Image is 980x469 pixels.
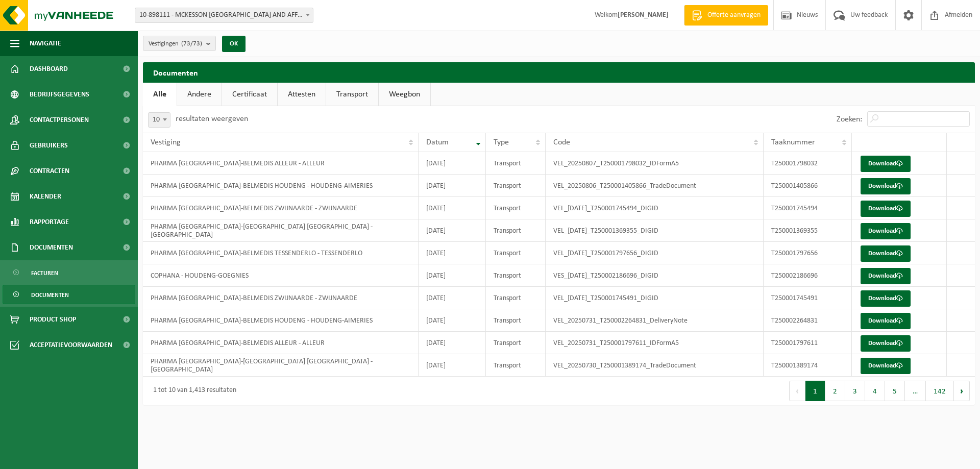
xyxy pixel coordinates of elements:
[486,197,546,219] td: Transport
[222,36,246,52] button: OK
[419,354,486,377] td: [DATE]
[419,197,486,219] td: [DATE]
[494,138,509,146] span: Type
[845,381,865,401] button: 3
[618,11,669,19] strong: [PERSON_NAME]
[546,264,764,287] td: VES_[DATE]_T250002186696_DIGID
[143,309,419,332] td: PHARMA [GEOGRAPHIC_DATA]-BELMEDIS HOUDENG - HOUDENG-AIMERIES
[30,184,61,209] span: Kalender
[143,152,419,175] td: PHARMA [GEOGRAPHIC_DATA]-BELMEDIS ALLEUR - ALLEUR
[861,358,911,374] a: Download
[764,197,852,219] td: T250001745494
[546,175,764,197] td: VEL_20250806_T250001405866_TradeDocument
[546,287,764,309] td: VEL_[DATE]_T250001745491_DIGID
[151,138,181,146] span: Vestiging
[764,242,852,264] td: T250001797656
[861,178,911,194] a: Download
[143,242,419,264] td: PHARMA [GEOGRAPHIC_DATA]-BELMEDIS TESSENDERLO - TESSENDERLO
[135,8,313,23] span: 10-898111 - MCKESSON BELGIUM AND AFFILIATES
[3,263,135,282] a: Facturen
[861,313,911,329] a: Download
[176,115,248,123] label: resultaten weergeven
[143,264,419,287] td: COPHANA - HOUDENG-GOEGNIES
[30,31,61,56] span: Navigatie
[419,219,486,242] td: [DATE]
[486,219,546,242] td: Transport
[905,381,926,401] span: …
[486,287,546,309] td: Transport
[143,332,419,354] td: PHARMA [GEOGRAPHIC_DATA]-BELMEDIS ALLEUR - ALLEUR
[546,332,764,354] td: VEL_20250731_T250001797611_IDFormA5
[764,332,852,354] td: T250001797611
[31,285,69,305] span: Documenten
[30,82,89,107] span: Bedrijfsgegevens
[861,245,911,262] a: Download
[486,264,546,287] td: Transport
[278,83,326,106] a: Attesten
[419,242,486,264] td: [DATE]
[148,382,236,400] div: 1 tot 10 van 1,413 resultaten
[486,332,546,354] td: Transport
[30,133,68,158] span: Gebruikers
[30,332,112,358] span: Acceptatievoorwaarden
[181,40,202,47] count: (73/73)
[30,235,73,260] span: Documenten
[30,158,69,184] span: Contracten
[825,381,845,401] button: 2
[143,83,177,106] a: Alle
[149,113,170,127] span: 10
[143,219,419,242] td: PHARMA [GEOGRAPHIC_DATA]-[GEOGRAPHIC_DATA] [GEOGRAPHIC_DATA] - [GEOGRAPHIC_DATA]
[764,287,852,309] td: T250001745491
[486,309,546,332] td: Transport
[861,290,911,307] a: Download
[30,307,76,332] span: Product Shop
[789,381,805,401] button: Previous
[954,381,970,401] button: Next
[861,268,911,284] a: Download
[861,156,911,172] a: Download
[419,264,486,287] td: [DATE]
[861,223,911,239] a: Download
[764,309,852,332] td: T250002264831
[885,381,905,401] button: 5
[30,107,89,133] span: Contactpersonen
[419,332,486,354] td: [DATE]
[486,354,546,377] td: Transport
[926,381,954,401] button: 142
[135,8,313,22] span: 10-898111 - MCKESSON BELGIUM AND AFFILIATES
[143,36,216,51] button: Vestigingen(73/73)
[143,197,419,219] td: PHARMA [GEOGRAPHIC_DATA]-BELMEDIS ZWIJNAARDE - ZWIJNAARDE
[148,112,170,128] span: 10
[764,264,852,287] td: T250002186696
[546,197,764,219] td: VEL_[DATE]_T250001745494_DIGID
[553,138,570,146] span: Code
[764,354,852,377] td: T250001389174
[486,152,546,175] td: Transport
[764,152,852,175] td: T250001798032
[837,115,862,124] label: Zoeken:
[486,242,546,264] td: Transport
[805,381,825,401] button: 1
[426,138,449,146] span: Datum
[326,83,378,106] a: Transport
[3,285,135,304] a: Documenten
[546,219,764,242] td: VEL_[DATE]_T250001369355_DIGID
[419,152,486,175] td: [DATE]
[143,62,975,82] h2: Documenten
[486,175,546,197] td: Transport
[705,10,763,20] span: Offerte aanvragen
[865,381,885,401] button: 4
[546,354,764,377] td: VEL_20250730_T250001389174_TradeDocument
[419,287,486,309] td: [DATE]
[31,263,58,283] span: Facturen
[764,219,852,242] td: T250001369355
[143,354,419,377] td: PHARMA [GEOGRAPHIC_DATA]-[GEOGRAPHIC_DATA] [GEOGRAPHIC_DATA] - [GEOGRAPHIC_DATA]
[546,242,764,264] td: VEL_[DATE]_T250001797656_DIGID
[861,201,911,217] a: Download
[30,209,69,235] span: Rapportage
[419,175,486,197] td: [DATE]
[764,175,852,197] td: T250001405866
[222,83,277,106] a: Certificaat
[419,309,486,332] td: [DATE]
[771,138,815,146] span: Taaknummer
